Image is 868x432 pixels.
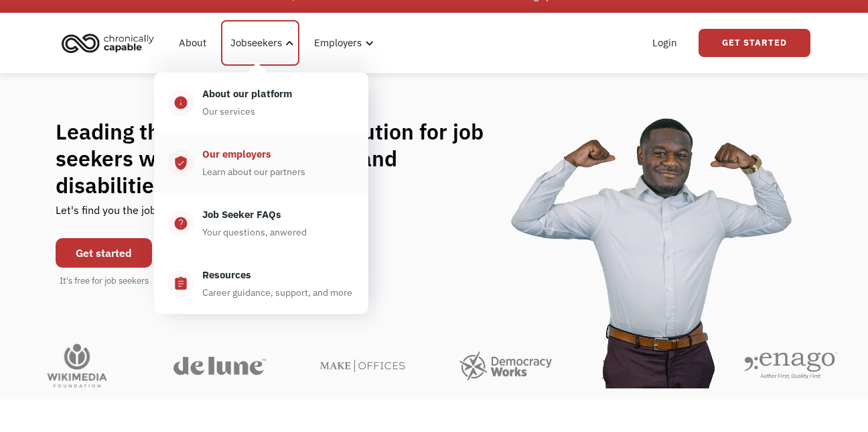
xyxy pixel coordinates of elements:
div: Our employers [202,146,271,162]
a: About [171,21,214,64]
a: Get Started [699,29,810,57]
div: Job Seeker FAQs [202,207,281,223]
div: Employers [314,35,362,51]
div: Jobseekers [221,20,299,66]
div: Jobseekers [230,35,282,51]
div: It's free for job seekers [60,274,149,288]
a: verified_userOur employersLearn about our partners [154,133,368,193]
div: assignment [173,276,188,292]
div: Our services [202,103,255,119]
div: Your questions, anwered [202,224,307,240]
img: Chronically Capable logo [58,28,158,58]
a: home [58,28,164,58]
nav: Jobseekers [154,66,368,314]
a: help_centerJob Seeker FAQsYour questions, anwered [154,193,368,254]
div: Career guidance, support, and more [202,284,352,301]
div: verified_user [173,155,188,171]
div: About our platform [202,86,292,102]
div: info [173,95,188,111]
a: Get started [56,238,152,268]
div: help_center [173,215,188,231]
a: assignmentResourcesCareer guidance, support, and more [154,254,368,314]
a: Login [644,21,685,64]
div: Let's find you the job of your dreams [56,199,232,231]
div: Resources [202,267,251,283]
div: Learn about our partners [202,164,305,180]
a: infoAbout our platformOur services [154,72,368,133]
h1: Leading the flexible work revolution for job seekers with chronic illnesses and disabilities [56,118,510,199]
div: Employers [306,21,378,64]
